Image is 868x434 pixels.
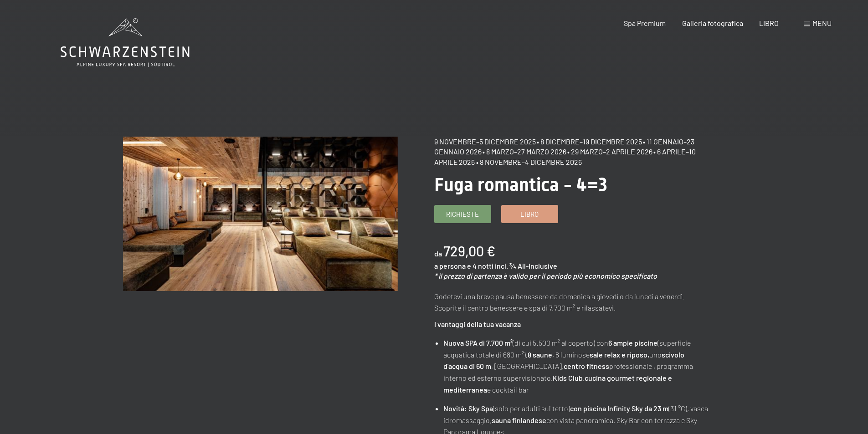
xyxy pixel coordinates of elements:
[520,210,539,218] font: Libro
[434,320,521,328] font: I vantaggi della tua vacanza
[493,404,570,413] font: (solo per adulti sul tetto)
[495,261,557,270] font: incl. ¾ All-Inclusive
[528,350,552,359] font: 8 saune
[434,292,685,312] font: Godetevi una breve pausa benessere da domenica a giovedì o da lunedì a venerdì. Scoprite il centr...
[434,147,696,166] font: • 6 aprile–10 aprile
[682,19,743,27] a: Galleria fotografica
[502,205,558,223] a: Libro
[552,350,590,359] font: , 8 luminose
[812,19,832,27] font: menu
[483,147,566,156] font: • 8 marzo–27 marzo 2026
[434,249,442,258] font: da
[759,19,779,27] a: LIBRO
[443,373,672,394] font: cucina gourmet regionale e mediterranea
[492,416,546,424] font: sauna finlandese
[434,174,607,195] font: Fuga romantica - 4=3
[123,137,398,291] img: Fuga romantica - 4=3
[590,350,649,359] font: sale relax e riposo,
[553,373,583,382] font: Kids Club
[513,338,608,347] font: (di cui 5.500 m² al coperto) con
[443,404,493,413] font: Novità: Sky Spa
[443,243,495,259] font: 729,00 €
[487,385,529,394] font: e cocktail bar
[473,261,493,270] font: 4 notti
[434,261,471,270] font: a persona e
[443,338,691,359] font: (superficie acquatica totale di 680 m²),
[564,362,609,370] font: centro fitness
[608,338,657,347] font: 6 ampie piscine
[443,404,708,424] font: (31 °C), vasca idromassaggio,
[434,271,657,280] font: * il prezzo di partenza è valido per il periodo più economico specificato
[491,362,564,370] font: , [GEOGRAPHIC_DATA],
[624,19,666,27] a: Spa Premium
[434,137,536,146] font: 9 novembre–5 dicembre 2025
[459,158,582,166] font: 2026 • 8 novembre–4 dicembre 2026
[435,205,491,223] a: Richieste
[567,147,652,156] font: • 29 marzo–2 aprile 2026
[443,338,513,347] font: Nuova SPA di 7.700 m²
[649,350,662,359] font: uno
[570,404,668,413] font: con piscina Infinity Sky da 23 m
[583,373,585,382] font: ,
[446,210,479,218] font: Richieste
[537,137,642,146] font: • 8 dicembre–19 dicembre 2025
